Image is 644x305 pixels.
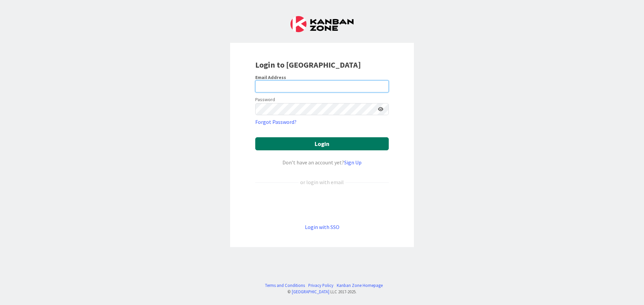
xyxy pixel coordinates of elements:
[299,178,345,186] div: or login with email
[265,282,305,289] a: Terms and Conditions
[255,74,286,80] label: Email Address
[292,289,329,294] a: [GEOGRAPHIC_DATA]
[308,282,333,289] a: Privacy Policy
[255,137,389,150] button: Login
[255,60,361,70] b: Login to [GEOGRAPHIC_DATA]
[305,224,339,230] a: Login with SSO
[262,289,383,295] div: © LLC 2017- 2025 .
[290,16,354,32] img: Kanban Zone
[255,118,297,126] a: Forgot Password?
[344,159,362,166] a: Sign Up
[255,96,275,103] label: Password
[255,158,389,166] div: Don’t have an account yet?
[252,197,392,212] iframe: Sign in with Google Button
[337,282,383,289] a: Kanban Zone Homepage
